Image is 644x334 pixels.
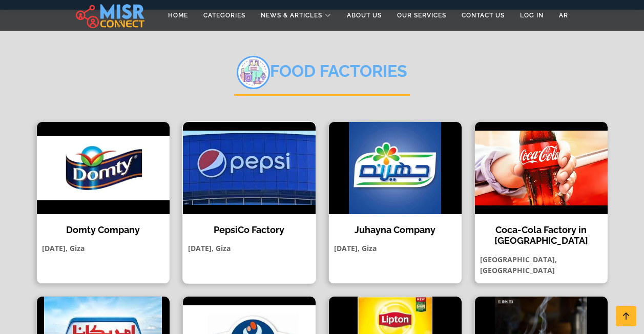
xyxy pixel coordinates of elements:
a: AR [551,6,576,25]
img: main.misr_connect [76,3,144,28]
a: News & Articles [253,6,339,25]
a: Contact Us [454,6,512,25]
h4: Coca-Cola Factory in [GEOGRAPHIC_DATA] [483,224,600,246]
span: News & Articles [261,11,322,20]
h2: Food factories [234,56,410,96]
p: [DATE], Giza [329,243,462,254]
a: Our Services [389,6,454,25]
img: PPC0wiV957oFNXL6SBe2.webp [237,56,270,89]
img: Domty Company [37,122,170,214]
a: Domty Company Domty Company [DATE], Giza [30,121,176,284]
a: PepsiCo Factory PepsiCo Factory [DATE], Giza [176,121,322,284]
a: Log in [512,6,551,25]
a: Categories [196,6,253,25]
img: PepsiCo Factory [183,122,316,214]
img: Coca-Cola Factory in Egypt [475,122,608,214]
h4: PepsiCo Factory [191,224,308,236]
h4: Juhayna Company [337,224,454,236]
a: Home [160,6,196,25]
p: [GEOGRAPHIC_DATA], [GEOGRAPHIC_DATA] [475,254,608,276]
img: Juhayna Company [329,122,462,214]
a: Juhayna Company Juhayna Company [DATE], Giza [322,121,468,284]
p: [DATE], Giza [183,243,316,254]
p: [DATE], Giza [37,243,170,254]
a: Coca-Cola Factory in Egypt Coca-Cola Factory in [GEOGRAPHIC_DATA] [GEOGRAPHIC_DATA], [GEOGRAPHIC_... [468,121,614,284]
a: About Us [339,6,389,25]
h4: Domty Company [45,224,162,236]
